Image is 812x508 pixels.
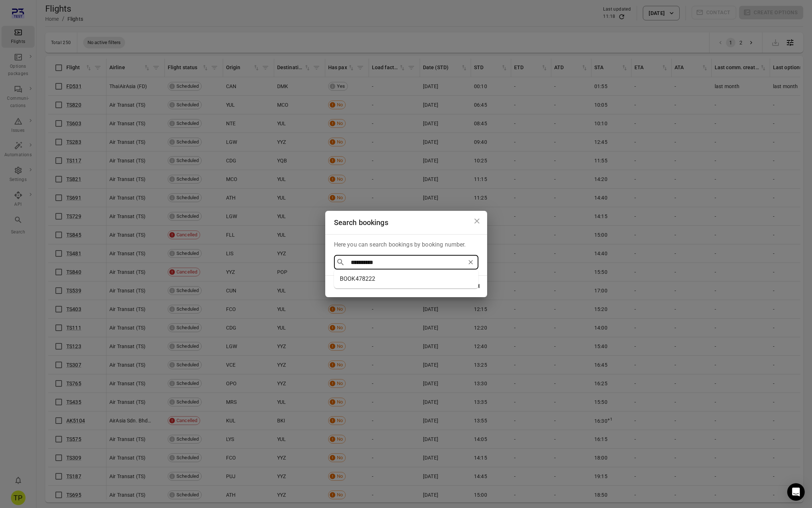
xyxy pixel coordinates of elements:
button: Clear [466,257,476,267]
p: Here you can search bookings by booking number. [334,240,478,249]
h2: Search bookings [325,211,487,234]
li: BOOK478222 [334,272,478,285]
div: Open Intercom Messenger [787,483,805,501]
button: Close dialog [470,214,484,228]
